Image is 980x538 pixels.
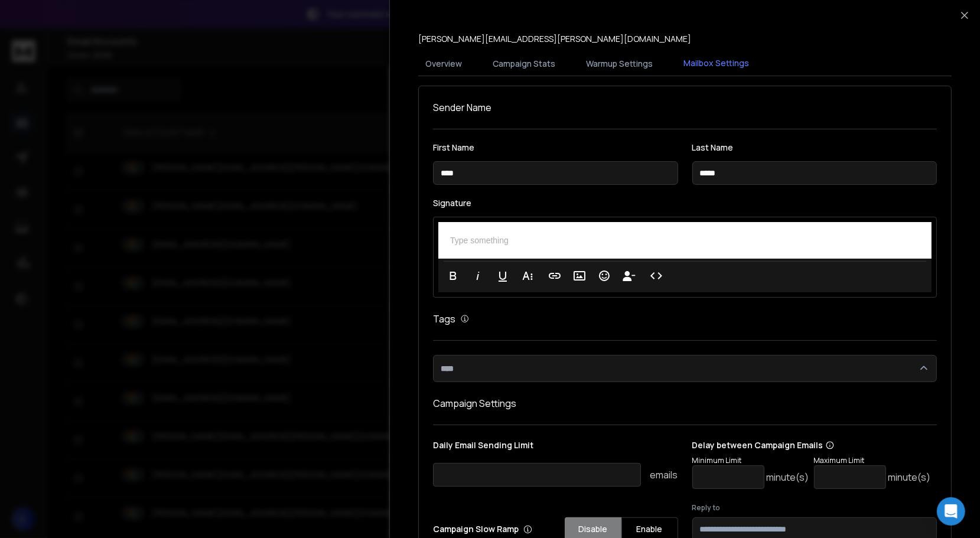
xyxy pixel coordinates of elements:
[433,523,532,535] p: Campaign Slow Ramp
[418,33,691,45] p: [PERSON_NAME][EMAIL_ADDRESS][PERSON_NAME][DOMAIN_NAME]
[442,264,464,288] button: Bold (Ctrl+B)
[467,264,489,288] button: Italic (Ctrl+I)
[433,396,937,410] h1: Campaign Settings
[692,439,931,451] p: Delay between Campaign Emails
[433,199,937,207] label: Signature
[618,264,640,288] button: Insert Unsubscribe Link
[433,312,455,326] h1: Tags
[692,503,937,513] label: Reply to
[767,470,809,484] p: minute(s)
[418,51,469,77] button: Overview
[516,264,539,288] button: More Text
[433,144,678,152] label: First Name
[814,456,931,465] p: Maximum Limit
[433,439,678,456] p: Daily Email Sending Limit
[650,468,678,482] p: emails
[543,264,566,288] button: Insert Link (Ctrl+K)
[491,264,514,288] button: Underline (Ctrl+U)
[888,470,931,484] p: minute(s)
[937,497,965,526] div: Open Intercom Messenger
[692,144,937,152] label: Last Name
[568,264,591,288] button: Insert Image (Ctrl+P)
[433,100,937,115] h1: Sender Name
[486,51,562,77] button: Campaign Stats
[692,456,809,465] p: Minimum Limit
[579,51,660,77] button: Warmup Settings
[676,50,756,77] button: Mailbox Settings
